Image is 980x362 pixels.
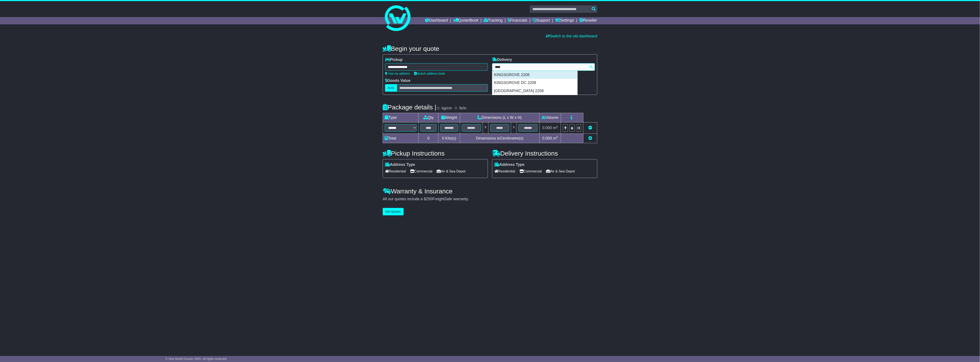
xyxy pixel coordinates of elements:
[459,106,466,111] label: lb/in
[383,208,404,215] button: Get Quotes
[556,125,558,128] sup: 3
[555,17,574,24] a: Settings
[453,17,478,24] a: Quote/Book
[460,134,539,143] td: Dimensions in Centimetre(s)
[492,79,577,87] div: KINGSGROVE DC 2208
[383,150,488,157] h4: Pickup Instructions
[588,126,592,130] a: Remove this item
[588,136,592,140] a: Add new item
[165,357,227,361] span: © One World Courier 2025. All rights reserved.
[546,168,575,175] span: Air & Sea Depot
[438,134,460,143] td: Kilo(s)
[542,126,552,130] span: 0.000
[383,113,419,122] td: Type
[385,162,415,167] label: Address Type
[419,113,438,122] td: Qty
[426,197,432,201] span: 250
[383,134,419,143] td: Total
[483,122,488,134] td: x
[492,87,577,95] div: [GEOGRAPHIC_DATA] 2208
[484,17,503,24] a: Tracking
[508,17,527,24] a: Financials
[442,106,452,111] label: kg/cm
[492,150,597,157] h4: Delivery Instructions
[542,136,552,140] span: 0.000
[533,17,550,24] a: Support
[419,134,438,143] td: 0
[460,113,539,122] td: Dimensions (L x W x H)
[492,63,595,71] typeahead: Please provide city
[442,136,444,140] span: 0
[425,17,448,24] a: Dashboard
[553,136,558,140] span: m
[546,34,597,38] a: Switch to the old dashboard
[383,188,597,195] h4: Warranty & Insurance
[385,78,411,83] label: Goods Value
[494,168,515,175] span: Residential
[438,113,460,122] td: Weight
[383,45,597,52] h4: Begin your quote
[579,17,597,24] a: Reseller
[556,135,558,139] sup: 3
[383,197,597,202] div: All our quotes include a $ FreightSafe warranty.
[511,122,517,134] td: x
[383,104,436,111] h4: Package details |
[492,57,512,62] label: Delivery
[385,72,410,75] a: Use my address
[553,126,558,130] span: m
[385,57,403,62] label: Pickup
[492,71,577,79] div: KINGSGROVE 2208
[410,168,432,175] span: Commercial
[385,168,406,175] span: Residential
[519,168,542,175] span: Commercial
[539,113,561,122] td: Volume
[437,168,466,175] span: Air & Sea Depot
[494,162,525,167] label: Address Type
[385,84,397,92] label: AUD
[414,72,445,75] a: Search address book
